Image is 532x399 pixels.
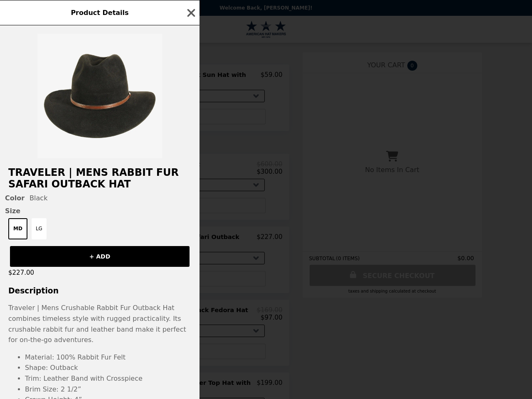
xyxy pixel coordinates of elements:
[25,384,191,395] li: Brim Size: 2 1/2”
[37,34,162,158] img: Black / MD
[32,218,47,239] button: LG
[25,352,191,363] li: Material: 100% Rabbit Fur Felt
[8,218,27,239] button: MD
[5,194,195,202] div: Black
[8,303,191,345] p: Traveler | Mens Crushable Rabbit Fur Outback Hat combines timeless style with rugged practicality...
[25,373,191,384] li: Trim: Leather Band with Crosspiece
[25,362,191,373] li: Shape: Outback
[5,207,195,215] span: Size
[5,194,25,202] span: Color
[10,246,190,267] button: + ADD
[71,9,128,17] span: Product Details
